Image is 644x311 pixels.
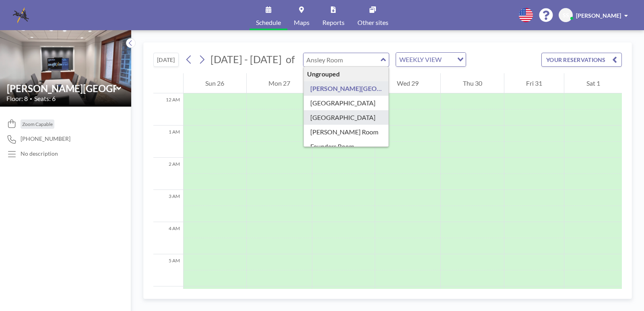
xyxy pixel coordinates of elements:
[184,73,246,93] div: Sun 26
[564,73,622,93] div: Sat 1
[21,150,58,157] div: No description
[303,53,381,66] input: Ansley Room
[256,19,281,26] span: Schedule
[286,53,295,66] span: of
[576,12,621,19] span: [PERSON_NAME]
[7,82,116,94] input: Ansley Room
[34,95,56,103] span: Seats: 6
[294,19,310,26] span: Maps
[541,53,622,67] button: YOUR RESERVATIONS
[304,139,389,154] div: Founders Room
[444,54,452,65] input: Search for option
[304,125,389,139] div: [PERSON_NAME] Room
[153,254,183,286] div: 5 AM
[504,73,564,93] div: Fri 31
[304,81,389,96] div: [PERSON_NAME][GEOGRAPHIC_DATA]
[153,158,183,190] div: 2 AM
[398,54,443,65] span: WEEKLY VIEW
[22,121,53,127] span: Zoom Capable
[563,12,569,19] span: SS
[396,53,466,66] div: Search for option
[153,53,179,67] button: [DATE]
[153,190,183,222] div: 3 AM
[6,95,28,103] span: Floor: 8
[153,93,183,126] div: 12 AM
[375,73,441,93] div: Wed 29
[304,67,389,81] div: Ungrouped
[322,19,345,26] span: Reports
[30,96,32,101] span: •
[441,73,504,93] div: Thu 30
[304,110,389,125] div: [GEOGRAPHIC_DATA]
[13,7,29,23] img: organization-logo
[247,73,312,93] div: Mon 27
[304,96,389,110] div: [GEOGRAPHIC_DATA]
[211,53,282,65] span: [DATE] - [DATE]
[357,19,388,26] span: Other sites
[153,222,183,254] div: 4 AM
[21,135,70,142] span: [PHONE_NUMBER]
[153,126,183,158] div: 1 AM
